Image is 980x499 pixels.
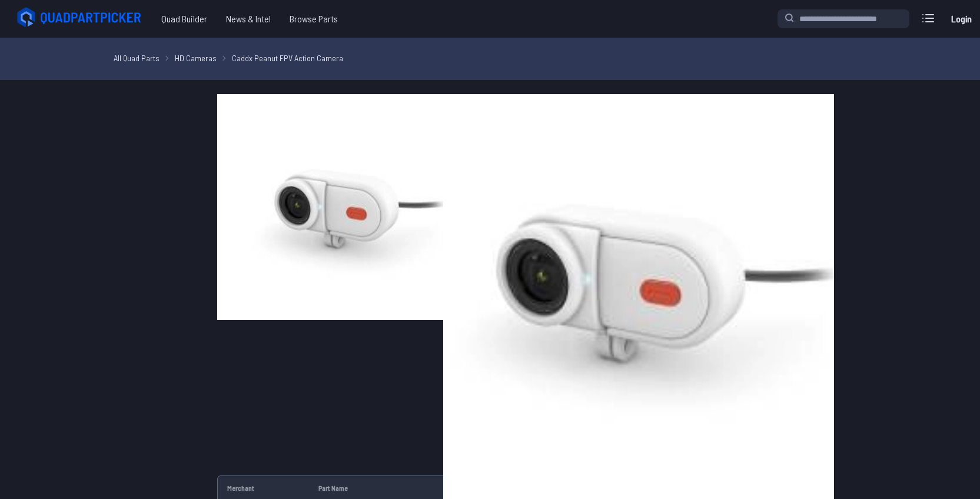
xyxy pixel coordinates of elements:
a: Quad Builder [152,7,217,31]
a: Login [947,7,975,31]
img: image [217,94,443,320]
a: News & Intel [217,7,280,31]
a: Browse Parts [280,7,347,31]
a: HD Cameras [175,52,217,64]
a: Caddx Peanut FPV Action Camera [232,52,343,64]
a: All Quad Parts [114,52,160,64]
